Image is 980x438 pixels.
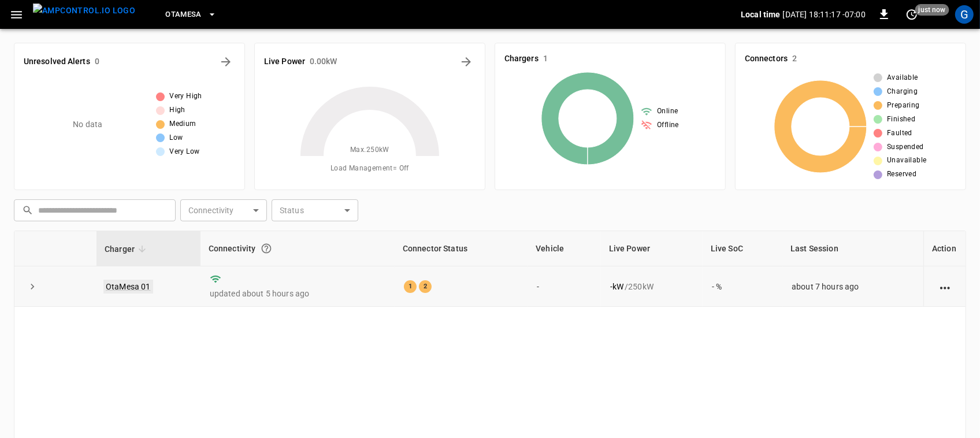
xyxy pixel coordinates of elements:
p: updated about 5 hours ago [210,288,385,299]
span: Charging [887,86,918,98]
span: Finished [887,114,915,125]
span: Charger [105,242,150,256]
span: OtaMesa [165,8,202,21]
span: Very Low [169,146,199,158]
div: action cell options [938,281,952,292]
span: Faulted [887,128,912,139]
p: Local time [741,9,781,20]
th: Live SoC [703,231,782,266]
div: profile-icon [955,5,974,24]
th: Live Power [601,231,703,266]
h6: 1 [543,53,548,65]
h6: 0 [95,55,99,68]
p: [DATE] 18:11:17 -07:00 [783,9,866,20]
th: Last Session [782,231,923,266]
span: just now [915,4,949,16]
th: Connector Status [395,231,528,266]
p: No data [73,118,102,131]
td: - % [703,266,782,307]
button: expand row [24,278,41,295]
h6: Connectors [745,53,788,65]
p: - kW [610,281,623,292]
button: Connection between the charger and our software. [256,238,277,259]
span: Very High [169,91,202,102]
span: Online [657,106,678,117]
td: about 7 hours ago [782,266,923,307]
span: High [169,105,185,116]
div: 2 [419,280,432,293]
span: Low [169,132,183,144]
h6: Unresolved Alerts [24,55,90,68]
td: - [528,266,600,307]
span: Suspended [887,142,924,153]
h6: 2 [792,53,797,65]
span: Unavailable [887,155,926,166]
h6: Live Power [264,55,305,68]
img: ampcontrol.io logo [33,3,135,18]
div: / 250 kW [610,281,693,292]
span: Load Management = Off [331,163,409,175]
div: Connectivity [209,238,387,259]
h6: 0.00 kW [310,55,337,68]
span: Max. 250 kW [350,144,389,156]
span: Medium [169,118,196,130]
button: set refresh interval [903,5,921,24]
button: All Alerts [217,53,235,71]
span: Reserved [887,169,916,180]
div: 1 [404,280,417,293]
span: Offline [657,120,679,131]
button: Energy Overview [457,53,476,71]
span: Available [887,72,918,84]
span: Preparing [887,100,920,112]
h6: Chargers [504,53,539,65]
th: Action [923,231,966,266]
th: Vehicle [528,231,600,266]
a: OtaMesa 01 [103,280,153,294]
button: OtaMesa [161,3,221,26]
